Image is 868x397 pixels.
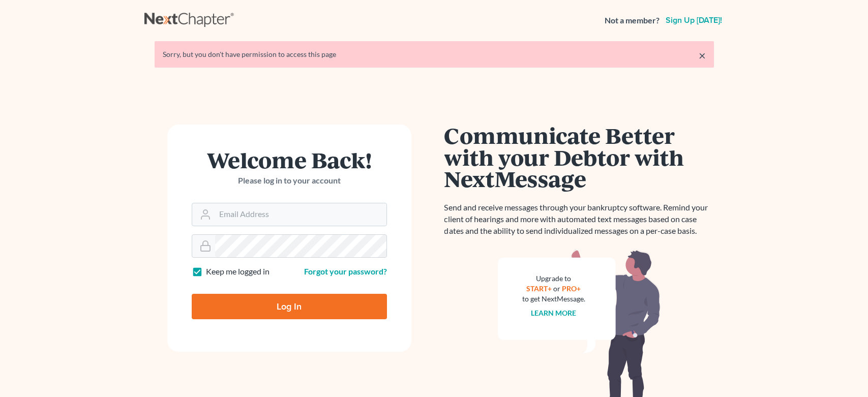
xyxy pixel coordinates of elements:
[664,16,724,24] a: Sign up [DATE]!
[522,273,585,284] div: Upgrade to
[163,49,706,59] div: Sorry, but you don't have permission to access this page
[531,309,576,317] a: Learn more
[605,15,660,26] strong: Not a member?
[206,266,270,278] label: Keep me logged in
[522,294,585,304] div: to get NextMessage.
[553,284,560,293] span: or
[526,284,552,293] a: START+
[304,266,387,276] a: Forgot your password?
[699,49,706,62] a: ×
[562,284,581,293] a: PRO+
[192,149,387,171] h1: Welcome Back!
[444,202,714,237] p: Send and receive messages through your bankruptcy software. Remind your client of hearings and mo...
[192,294,387,319] input: Log In
[215,203,386,226] input: Email Address
[192,175,387,187] p: Please log in to your account
[444,125,714,190] h1: Communicate Better with your Debtor with NextMessage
